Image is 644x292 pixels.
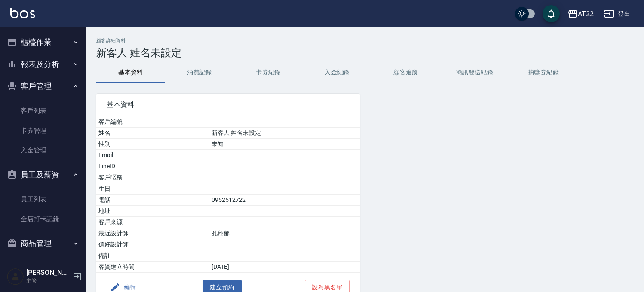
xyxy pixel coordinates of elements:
button: 卡券紀錄 [234,62,303,83]
td: 客戶來源 [96,217,209,228]
button: save [543,5,560,22]
td: 客資建立時間 [96,262,209,273]
td: Email [96,150,209,161]
td: 客戶暱稱 [96,172,209,183]
a: 員工列表 [3,189,83,209]
td: 姓名 [96,128,209,139]
h3: 新客人 姓名未設定 [96,47,634,59]
td: 未知 [209,139,360,150]
button: 員工及薪資 [3,164,83,186]
span: 基本資料 [107,100,350,109]
td: 0952512722 [209,195,360,206]
button: 櫃檯作業 [3,31,83,53]
a: 卡券管理 [3,121,83,140]
a: 全店打卡記錄 [3,209,83,229]
img: Logo [10,8,35,18]
button: 報表及分析 [3,53,83,76]
td: [DATE] [209,262,360,273]
td: 最近設計師 [96,228,209,239]
button: 簡訊發送紀錄 [440,62,509,83]
a: 入金管理 [3,140,83,160]
img: Person [7,268,24,285]
button: 資料設定 [3,255,83,277]
a: 客戶列表 [3,101,83,121]
button: 登出 [601,6,634,22]
td: 偏好設計師 [96,239,209,250]
td: 電話 [96,195,209,206]
p: 主管 [26,277,70,285]
button: AT22 [564,5,597,23]
button: 消費記錄 [165,62,234,83]
h5: [PERSON_NAME] [26,268,70,277]
button: 抽獎券紀錄 [509,62,578,83]
button: 客戶管理 [3,75,83,97]
h2: 顧客詳細資料 [96,38,634,43]
button: 入金紀錄 [303,62,371,83]
td: LineID [96,161,209,172]
td: 生日 [96,183,209,195]
td: 性別 [96,139,209,150]
td: 孔翔郁 [209,228,360,239]
td: 備註 [96,250,209,262]
button: 商品管理 [3,232,83,255]
td: 客戶編號 [96,116,209,128]
button: 基本資料 [96,62,165,83]
div: AT22 [578,9,594,19]
td: 地址 [96,206,209,217]
td: 新客人 姓名未設定 [209,128,360,139]
button: 顧客追蹤 [371,62,440,83]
